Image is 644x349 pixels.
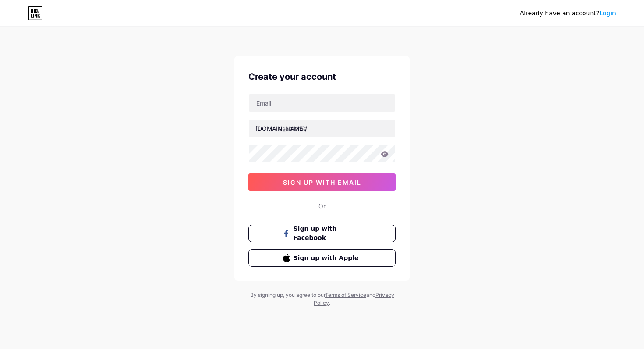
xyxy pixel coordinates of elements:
div: By signing up, you agree to our and . [248,291,396,307]
span: sign up with email [283,179,361,186]
span: Sign up with Apple [294,254,361,263]
button: sign up with email [248,173,396,191]
div: [DOMAIN_NAME]/ [255,124,307,133]
button: Sign up with Apple [248,249,396,267]
input: username [249,120,395,137]
button: Sign up with Facebook [248,225,396,242]
div: Already have an account? [520,9,616,18]
div: Create your account [248,70,396,83]
a: Terms of Service [325,292,366,298]
span: Sign up with Facebook [294,224,361,243]
a: Login [599,10,616,17]
div: Or [318,201,326,211]
input: Email [249,94,395,112]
